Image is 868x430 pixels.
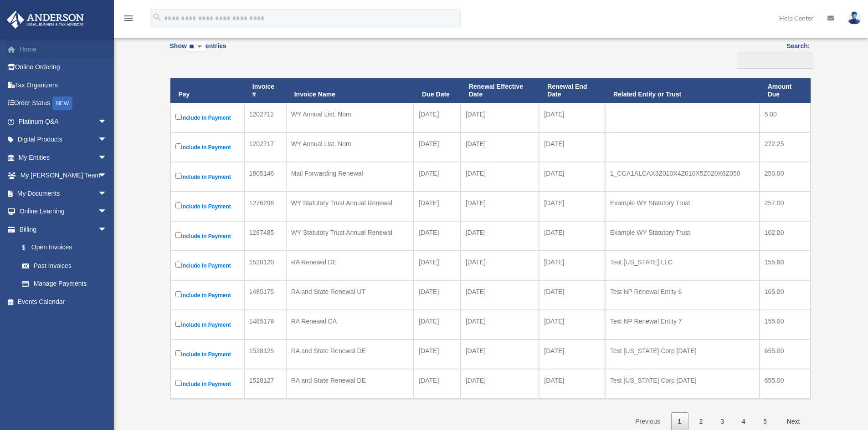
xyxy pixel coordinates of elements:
td: [DATE] [461,162,539,192]
input: Include in Payment [175,114,181,120]
td: [DATE] [414,162,461,192]
td: 257.00 [760,192,811,221]
td: [DATE] [414,251,461,280]
th: Pay: activate to sort column descending [170,78,244,103]
td: 1287485 [244,221,286,251]
td: 1528120 [244,251,286,280]
div: WY Annual List, Nom [291,137,409,150]
td: [DATE] [461,103,539,132]
label: Include in Payment [175,289,239,301]
a: My [PERSON_NAME] Teamarrow_drop_down [6,167,121,185]
span: arrow_drop_down [98,112,116,131]
span: arrow_drop_down [98,220,116,239]
td: 1202717 [244,132,286,162]
td: [DATE] [539,103,605,132]
span: arrow_drop_down [98,167,116,185]
label: Include in Payment [175,319,239,330]
td: 1528127 [244,369,286,399]
td: [DATE] [461,251,539,280]
a: Order StatusNEW [6,94,121,113]
td: 1805146 [244,162,286,192]
th: Renewal Effective Date: activate to sort column ascending [461,78,539,103]
td: Test [US_STATE] Corp [DATE] [605,369,760,399]
td: Example WY Statutory Trust [605,192,760,221]
td: 1485179 [244,310,286,339]
td: Test [US_STATE] Corp [DATE] [605,339,760,369]
th: Related Entity or Trust: activate to sort column ascending [605,78,760,103]
input: Include in Payment [175,262,181,268]
td: 1_CCA1ALCAX3Z010X4Z010X5Z020X6Z050 [605,162,760,192]
input: Include in Payment [175,232,181,238]
input: Include in Payment [175,350,181,356]
td: [DATE] [414,103,461,132]
div: RA and State Renewal DE [291,374,409,387]
label: Show entries [170,40,226,61]
th: Renewal End Date: activate to sort column ascending [539,78,605,103]
th: Amount Due: activate to sort column ascending [760,78,811,103]
td: [DATE] [414,339,461,369]
label: Include in Payment [175,201,239,212]
a: My Entitiesarrow_drop_down [6,148,121,167]
th: Due Date: activate to sort column ascending [414,78,461,103]
a: Platinum Q&Aarrow_drop_down [6,112,121,131]
td: [DATE] [539,251,605,280]
input: Include in Payment [175,321,181,327]
span: $ [27,242,31,253]
a: Past Invoices [13,257,116,275]
img: User Pic [847,11,861,25]
td: 1485175 [244,280,286,310]
div: RA and State Renewal UT [291,285,409,298]
span: arrow_drop_down [98,184,116,203]
td: 1276298 [244,192,286,221]
label: Include in Payment [175,230,239,242]
input: Include in Payment [175,143,181,149]
td: Example WY Statutory Trust [605,221,760,251]
a: Tax Organizers [6,76,121,94]
input: Include in Payment [175,380,181,386]
td: 1528125 [244,339,286,369]
td: Test NP Renewal Entity 6 [605,280,760,310]
img: Anderson Advisors Platinum Portal [4,11,87,29]
label: Include in Payment [175,112,239,123]
a: My Documentsarrow_drop_down [6,184,121,202]
input: Search: [737,51,813,69]
td: 655.00 [760,369,811,399]
td: [DATE] [539,132,605,162]
td: [DATE] [539,192,605,221]
i: menu [123,13,134,24]
td: [DATE] [539,310,605,339]
td: [DATE] [414,310,461,339]
td: 5.00 [760,103,811,132]
td: [DATE] [461,221,539,251]
td: [DATE] [539,162,605,192]
td: Test NP Renewal Entity 7 [605,310,760,339]
label: Include in Payment [175,171,239,182]
label: Include in Payment [175,260,239,271]
td: [DATE] [461,339,539,369]
select: Showentries [187,42,205,52]
a: Online Learningarrow_drop_down [6,202,121,221]
input: Include in Payment [175,291,181,297]
a: Manage Payments [13,275,116,293]
label: Include in Payment [175,349,239,360]
div: WY Statutory Trust Annual Renewal [291,197,409,209]
td: 272.25 [760,132,811,162]
a: menu [123,16,134,24]
td: 655.00 [760,339,811,369]
i: search [152,12,162,22]
td: [DATE] [539,369,605,399]
a: Digital Productsarrow_drop_down [6,131,121,149]
div: RA Renewal CA [291,315,409,328]
td: Test [US_STATE] LLC [605,251,760,280]
div: Mail Forwarding Renewal [291,167,409,180]
div: RA and State Renewal DE [291,344,409,357]
td: [DATE] [461,369,539,399]
label: Search: [734,40,810,69]
a: Online Ordering [6,58,121,76]
td: [DATE] [461,310,539,339]
label: Include in Payment [175,142,239,153]
td: [DATE] [539,339,605,369]
td: [DATE] [461,132,539,162]
span: arrow_drop_down [98,148,116,167]
th: Invoice Name: activate to sort column ascending [286,78,414,103]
